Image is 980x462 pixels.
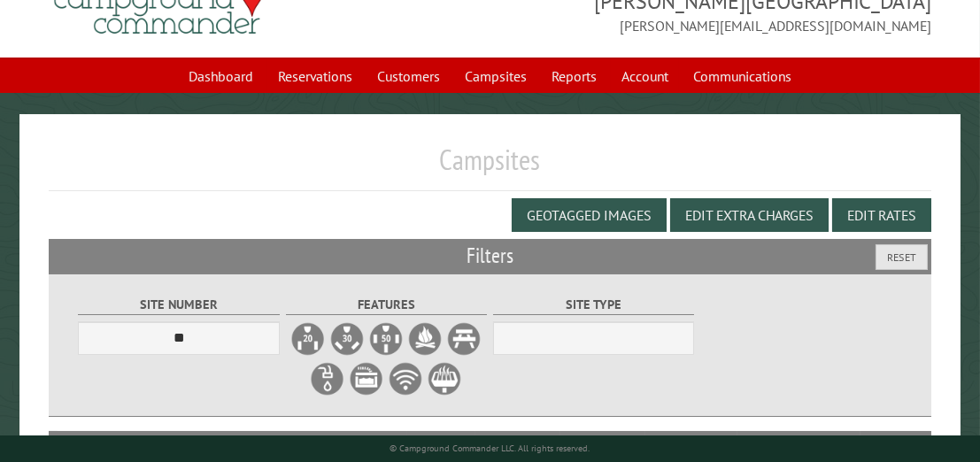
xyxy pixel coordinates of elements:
h2: Filters [49,239,930,273]
label: 50A Electrical Hookup [368,321,404,357]
label: Picnic Table [446,321,482,357]
img: tab_keywords_by_traffic_grey.svg [176,103,190,117]
h1: Campsites [49,142,930,191]
button: Reset [876,244,928,270]
div: Keywords by Traffic [196,104,298,116]
label: Sewer Hookup [349,361,384,397]
a: Customers [367,59,451,93]
label: Site Number [78,295,280,315]
div: Domain Overview [67,104,158,116]
button: Edit Rates [832,198,931,232]
label: WiFi Service [388,361,423,397]
a: Communications [683,59,802,93]
a: Dashboard [178,59,264,93]
div: v 4.0.25 [50,28,87,42]
div: Domain: [DOMAIN_NAME] [46,46,195,60]
button: Edit Extra Charges [670,198,829,232]
label: 30A Electrical Hookup [329,321,365,357]
small: © Campground Commander LLC. All rights reserved. [390,443,590,454]
button: Geotagged Images [512,198,667,232]
a: Reports [541,59,607,93]
img: website_grey.svg [28,46,42,60]
label: Water Hookup [310,361,345,397]
label: Grill [427,361,462,397]
img: tab_domain_overview_orange.svg [48,103,62,117]
a: Campsites [454,59,537,93]
label: Firepit [407,321,443,357]
label: Site Type [493,295,695,315]
label: 20A Electrical Hookup [290,321,326,357]
a: Reservations [267,59,363,93]
a: Account [611,59,679,93]
label: Features [286,295,488,315]
img: logo_orange.svg [28,28,42,42]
